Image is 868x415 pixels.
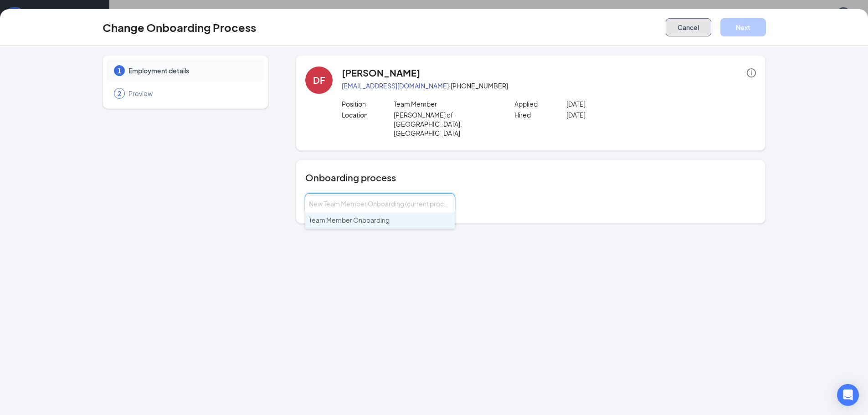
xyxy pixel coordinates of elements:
[313,74,325,87] div: DF
[305,171,756,184] h4: Onboarding process
[342,81,756,90] p: · [PHONE_NUMBER]
[666,18,711,36] button: Cancel
[514,99,566,108] p: Applied
[128,66,255,75] span: Employment details
[394,110,497,138] p: [PERSON_NAME] of [GEOGRAPHIC_DATA], [GEOGRAPHIC_DATA]
[118,89,121,98] span: 2
[720,18,766,36] button: Next
[309,200,456,208] span: New Team Member Onboarding (current process)
[566,110,670,119] p: [DATE]
[566,99,670,108] p: [DATE]
[342,67,420,79] h4: [PERSON_NAME]
[103,20,256,35] h3: Change Onboarding Process
[128,89,255,98] span: Preview
[118,66,121,75] span: 1
[342,110,394,119] p: Location
[342,99,394,108] p: Position
[309,216,390,224] span: Team Member Onboarding
[394,99,497,108] p: Team Member
[342,82,449,90] a: [EMAIL_ADDRESS][DOMAIN_NAME]
[837,384,859,406] div: Open Intercom Messenger
[747,68,756,77] span: info-circle
[514,110,566,119] p: Hired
